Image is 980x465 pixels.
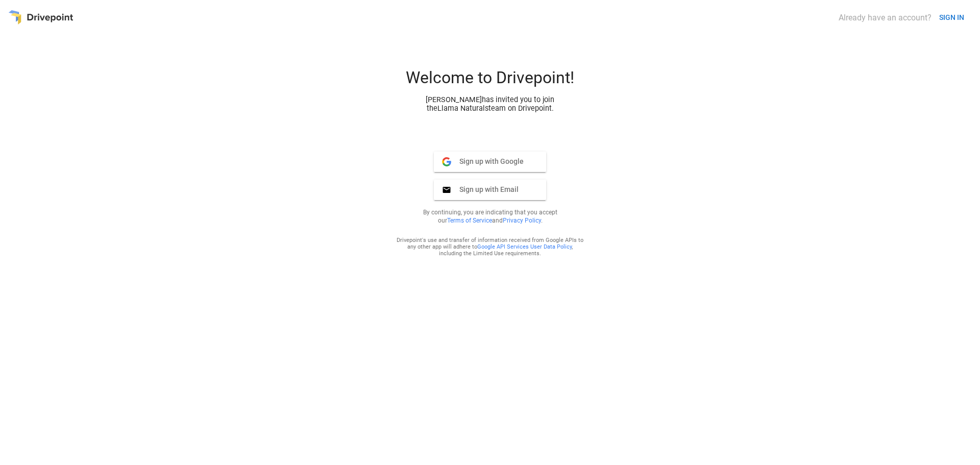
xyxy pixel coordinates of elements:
[503,217,541,224] a: Privacy Policy
[367,68,612,95] div: Welcome to Drivepoint!
[434,180,546,200] button: Sign up with Email
[451,157,524,166] span: Sign up with Google
[416,95,563,113] div: [PERSON_NAME] has invited you to join the Llama Naturals team on Drivepoint.
[447,217,492,224] a: Terms of Service
[434,152,546,172] button: Sign up with Google
[451,185,519,194] span: Sign up with Email
[396,237,584,257] div: Drivepoint's use and transfer of information received from Google APIs to any other app will adhe...
[935,8,968,27] button: SIGN IN
[477,243,572,250] a: Google API Services User Data Policy
[839,13,932,22] div: Already have an account?
[410,208,570,225] p: By continuing, you are indicating that you accept our and .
